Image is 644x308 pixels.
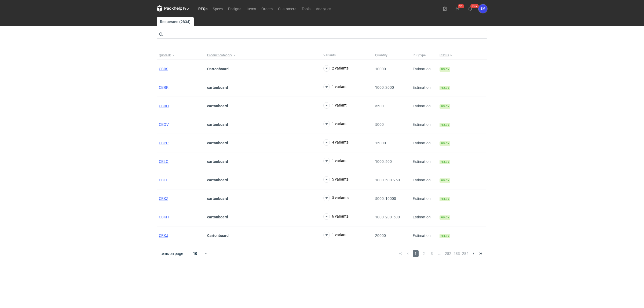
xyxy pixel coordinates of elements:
[375,85,394,90] span: 1000, 2000
[207,233,229,238] strong: Cartonboard
[207,122,228,127] strong: cartonboard
[207,215,228,219] strong: cartonboard
[440,160,450,164] span: Ready
[323,232,347,238] button: 1 variant
[323,213,349,220] button: 6 variants
[440,123,450,127] span: Ready
[207,178,228,182] strong: cartonboard
[157,17,194,26] a: Requested (2834)
[440,104,450,109] span: Ready
[421,250,427,257] span: 2
[375,215,400,219] span: 1000, 200, 500
[159,233,168,238] a: CBKJ
[207,104,228,108] strong: cartonboard
[159,141,169,145] a: CBPP
[375,196,396,201] span: 5000, 10000
[411,171,437,189] div: Estimation
[375,159,392,164] span: 1000, 500
[411,134,437,152] div: Estimation
[159,196,168,201] a: CBKZ
[411,60,437,78] div: Estimation
[159,53,171,57] span: Quote ID
[429,250,435,257] span: 3
[207,196,228,201] strong: cartonboard
[440,141,450,146] span: Ready
[205,51,321,60] button: Product category
[196,5,210,12] a: RFQs
[159,215,169,219] a: CBKH
[440,215,450,220] span: Ready
[453,250,460,257] span: 283
[375,141,386,145] span: 15000
[466,4,474,13] button: 99+
[186,250,204,257] div: 10
[411,226,437,245] div: Estimation
[159,104,169,108] a: CBRH
[440,234,450,238] span: Ready
[462,250,469,257] span: 284
[478,4,487,13] button: EM
[313,5,334,12] a: Analytics
[440,86,450,90] span: Ready
[157,51,205,60] button: Quote ID
[440,53,449,57] span: Status
[159,122,169,127] a: CBQV
[207,159,228,164] strong: cartonboard
[159,178,168,182] a: CBLF
[323,65,349,72] button: 2 variants
[411,115,437,134] div: Estimation
[275,5,299,12] a: Customers
[375,53,387,57] span: Quantity
[207,53,232,57] span: Product category
[440,178,450,183] span: Ready
[375,233,386,238] span: 20000
[159,67,168,71] a: CBRS
[375,104,384,108] span: 3500
[210,5,225,12] a: Specs
[413,250,419,257] span: 1
[225,5,244,12] a: Designs
[437,250,443,257] span: ...
[299,5,313,12] a: Tools
[244,5,259,12] a: Items
[323,158,347,164] button: 1 variant
[411,189,437,208] div: Estimation
[323,102,347,109] button: 1 variant
[411,97,437,115] div: Estimation
[207,85,228,90] strong: cartonboard
[437,51,486,60] button: Status
[375,178,400,182] span: 1000, 500, 250
[375,67,386,71] span: 10000
[413,53,426,57] span: RFQ type
[157,5,189,12] svg: Packhelp Pro
[159,85,169,90] a: CBRK
[411,152,437,171] div: Estimation
[207,67,229,71] strong: Cartonboard
[411,208,437,226] div: Estimation
[440,197,450,201] span: Ready
[323,121,347,127] button: 1 variant
[207,141,228,145] strong: cartonboard
[445,250,451,257] span: 282
[323,139,349,146] button: 4 variants
[323,53,336,57] span: Variants
[478,4,487,13] div: Ewelina Macek
[375,122,384,127] span: 5000
[159,251,183,256] span: Items on page
[323,176,349,183] button: 5 variants
[440,67,450,72] span: Ready
[323,84,347,90] button: 1 variant
[159,159,169,164] a: CBLO
[259,5,275,12] a: Orders
[453,4,462,13] button: 11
